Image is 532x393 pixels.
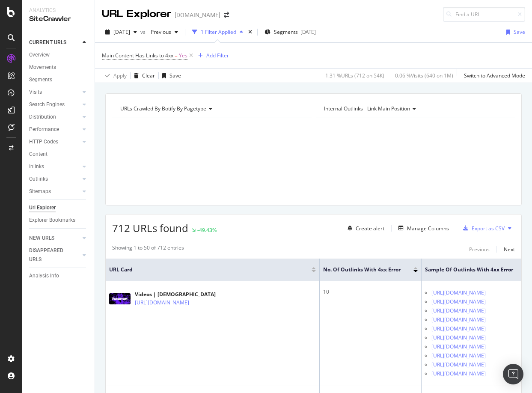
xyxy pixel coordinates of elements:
[29,88,80,97] a: Visits
[109,293,131,304] img: main image
[29,271,89,280] a: Analysis Info
[29,162,80,171] a: Inlinks
[503,25,525,39] button: Save
[29,14,88,24] div: SiteCrawler
[197,226,217,234] div: -49.43%
[29,175,80,184] a: Outlinks
[29,113,56,122] div: Distribution
[131,69,155,83] button: Clear
[464,72,525,79] div: Switch to Advanced Mode
[29,150,48,159] div: Content
[29,75,52,84] div: Segments
[29,216,75,225] div: Explorer Bookmarks
[431,325,486,333] a: [URL][DOMAIN_NAME]
[395,223,449,233] button: Manage Columns
[323,288,418,296] div: 10
[102,52,173,59] span: Main Content Has Links to 4xx
[503,364,523,384] div: Open Intercom Messenger
[112,244,184,254] div: Showing 1 to 50 of 712 entries
[29,125,80,134] a: Performance
[29,100,65,109] div: Search Engines
[109,266,309,274] span: URL Card
[29,203,56,212] div: Url Explorer
[504,246,515,253] div: Next
[102,7,171,21] div: URL Explorer
[29,203,89,212] a: Url Explorer
[300,28,316,36] div: [DATE]
[431,298,486,306] a: [URL][DOMAIN_NAME]
[29,113,80,122] a: Distribution
[201,28,236,36] div: 1 Filter Applied
[29,246,80,264] a: DISAPPEARED URLS
[431,342,486,351] a: [URL][DOMAIN_NAME]
[407,225,449,232] div: Manage Columns
[147,28,171,36] span: Previous
[460,221,505,235] button: Export as CSV
[461,69,525,83] button: Switch to Advanced Mode
[323,266,401,274] span: No. of Outlinks with 4xx Error
[324,105,410,112] span: Internal Outlinks - Link Main Position
[431,360,486,369] a: [URL][DOMAIN_NAME]
[140,28,147,36] span: vs
[29,246,72,264] div: DISAPPEARED URLS
[175,11,220,19] div: [DOMAIN_NAME]
[431,289,486,297] a: [URL][DOMAIN_NAME]
[261,25,319,39] button: Segments[DATE]
[247,28,254,36] div: times
[431,369,486,378] a: [URL][DOMAIN_NAME]
[142,72,155,79] div: Clear
[504,244,515,254] button: Next
[195,51,229,61] button: Add Filter
[135,298,189,307] a: [URL][DOMAIN_NAME]
[29,51,89,60] a: Overview
[431,307,486,315] a: [URL][DOMAIN_NAME]
[514,28,525,36] div: Save
[120,105,206,112] span: URLs Crawled By Botify By pagetype
[206,52,229,59] div: Add Filter
[113,28,130,36] span: 2025 Aug. 9th
[175,52,178,59] span: =
[443,7,525,22] input: Find a URL
[29,100,80,109] a: Search Engines
[29,63,89,72] a: Movements
[119,102,304,116] h4: URLs Crawled By Botify By pagetype
[29,175,48,184] div: Outlinks
[29,75,89,84] a: Segments
[112,221,188,235] span: 712 URLs found
[29,216,89,225] a: Explorer Bookmarks
[431,333,486,342] a: [URL][DOMAIN_NAME]
[29,63,56,72] div: Movements
[29,7,88,14] div: Analytics
[29,187,80,196] a: Sitemaps
[113,72,127,79] div: Apply
[469,246,490,253] div: Previous
[29,38,66,47] div: CURRENT URLS
[179,50,187,62] span: Yes
[29,271,59,280] div: Analysis Info
[159,69,181,83] button: Save
[344,221,384,235] button: Create alert
[135,291,226,298] div: Videos | [DEMOGRAPHIC_DATA]
[169,72,181,79] div: Save
[472,225,505,232] div: Export as CSV
[29,187,51,196] div: Sitemaps
[395,72,453,79] div: 0.06 % Visits ( 640 on 1M )
[469,244,490,254] button: Previous
[274,28,298,36] span: Segments
[29,88,42,97] div: Visits
[102,25,140,39] button: [DATE]
[356,225,384,232] div: Create alert
[147,25,181,39] button: Previous
[29,137,80,146] a: HTTP Codes
[29,234,80,243] a: NEW URLS
[29,125,59,134] div: Performance
[29,137,58,146] div: HTTP Codes
[102,69,127,83] button: Apply
[29,162,44,171] div: Inlinks
[29,150,89,159] a: Content
[29,51,50,60] div: Overview
[325,72,384,79] div: 1.31 % URLs ( 712 on 54K )
[189,25,247,39] button: 1 Filter Applied
[29,38,80,47] a: CURRENT URLS
[29,234,54,243] div: NEW URLS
